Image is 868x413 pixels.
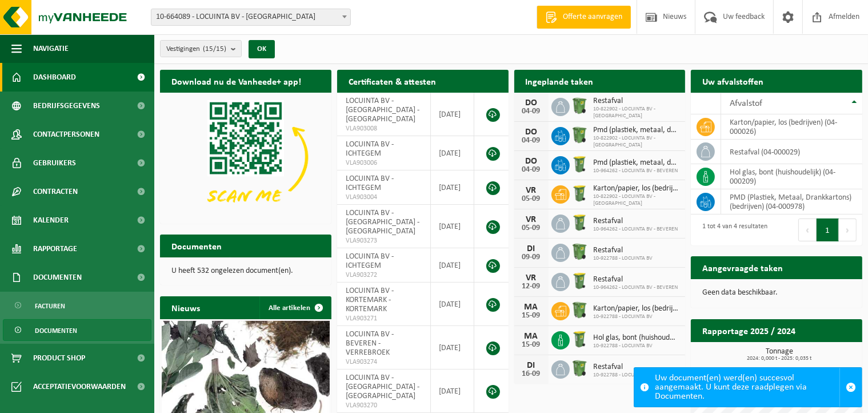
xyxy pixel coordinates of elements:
[520,215,543,224] div: VR
[721,189,862,215] td: PMD (Plastiek, Metaal, Drankkartons) (bedrijven) (04-000978)
[346,401,422,410] span: VLA903270
[520,303,543,312] div: MA
[431,93,475,136] td: [DATE]
[33,92,100,120] span: Bedrijfsgegevens
[798,219,817,241] button: Previous
[570,125,589,145] img: WB-0370-HPE-GN-50
[594,343,680,350] span: 10-922788 - LOCUINTA BV
[514,70,605,92] h2: Ingeplande taken
[431,170,475,205] td: [DATE]
[346,140,394,158] span: LOCUINTA BV - ICHTEGEM
[594,226,678,233] span: 10-964262 - LOCUINTA BV - BEVEREN
[691,319,807,341] h2: Rapportage 2025 / 2024
[33,120,99,149] span: Contactpersonen
[33,235,77,263] span: Rapportage
[346,287,394,313] span: LOCUINTA BV - KORTEMARK - KORTEMARK
[570,329,589,349] img: WB-0240-HPE-GN-50
[203,45,226,53] count: (15/15)
[721,140,862,164] td: restafval (04-000029)
[520,128,543,137] div: DO
[730,99,762,108] span: Afvalstof
[35,320,77,341] span: Documenten
[171,267,320,275] p: U heeft 532 ongelezen document(en).
[594,184,680,193] span: Karton/papier, los (bedrijven)
[594,372,653,379] span: 10-922788 - LOCUINTA BV
[520,332,543,341] div: MA
[431,370,475,413] td: [DATE]
[721,164,862,189] td: hol glas, bont (huishoudelijk) (04-000209)
[33,63,76,92] span: Dashboard
[346,271,422,280] span: VLA903272
[33,372,126,401] span: Acceptatievoorwaarden
[33,177,78,206] span: Contracten
[166,41,226,58] span: Vestigingen
[346,374,419,400] span: LOCUINTA BV - [GEOGRAPHIC_DATA] - [GEOGRAPHIC_DATA]
[655,368,839,407] div: Uw document(en) werd(en) succesvol aangemaakt. U kunt deze raadplegen via Documenten.
[33,263,82,292] span: Documenten
[570,300,589,320] img: WB-0370-HPE-GN-50
[570,184,589,203] img: WB-0240-HPE-GN-50
[431,205,475,248] td: [DATE]
[570,154,589,174] img: WB-0240-HPE-GN-50
[777,341,861,364] a: Bekijk rapportage
[702,289,851,297] p: Geen data beschikbaar.
[520,283,543,291] div: 12-09
[520,361,543,370] div: DI
[346,97,419,124] span: LOCUINTA BV - [GEOGRAPHIC_DATA] - [GEOGRAPHIC_DATA]
[431,248,475,283] td: [DATE]
[520,244,543,253] div: DI
[594,255,653,262] span: 10-922788 - LOCUINTA BV
[431,136,475,170] td: [DATE]
[817,219,839,241] button: 1
[594,363,653,372] span: Restafval
[520,370,543,378] div: 16-09
[594,217,678,226] span: Restafval
[594,333,680,343] span: Hol glas, bont (huishoudelijk)
[520,157,543,166] div: DO
[431,326,475,370] td: [DATE]
[520,273,543,283] div: VR
[594,193,680,207] span: 10-822902 - LOCUINTA BV - [GEOGRAPHIC_DATA]
[3,295,151,316] a: Facturen
[594,284,678,291] span: 10-964262 - LOCUINTA BV - BEVEREN
[697,356,862,362] span: 2024: 0,000 t - 2025: 0,035 t
[160,93,331,221] img: Download de VHEPlus App
[691,70,775,92] h2: Uw afvalstoffen
[594,135,680,149] span: 10-822902 - LOCUINTA BV - [GEOGRAPHIC_DATA]
[594,304,680,313] span: Karton/papier, los (bedrijven)
[594,106,680,120] span: 10-822902 - LOCUINTA BV - [GEOGRAPHIC_DATA]
[537,6,631,29] a: Offerte aanvragen
[346,193,422,202] span: VLA903004
[431,283,475,326] td: [DATE]
[594,313,680,320] span: 10-922788 - LOCUINTA BV
[520,312,543,320] div: 15-09
[160,296,211,319] h2: Nieuws
[594,246,653,255] span: Restafval
[520,137,543,145] div: 04-09
[520,166,543,174] div: 04-09
[160,70,313,92] h2: Download nu de Vanheede+ app!
[594,275,678,284] span: Restafval
[35,295,65,317] span: Facturen
[520,98,543,108] div: DO
[346,209,419,236] span: LOCUINTA BV - [GEOGRAPHIC_DATA] - [GEOGRAPHIC_DATA]
[151,9,350,25] span: 10-664089 - LOCUINTA BV - ROESELARE
[33,149,76,177] span: Gebruikers
[346,358,422,367] span: VLA903274
[249,40,275,58] button: OK
[346,158,422,168] span: VLA903006
[3,319,151,341] a: Documenten
[570,242,589,261] img: WB-0370-HPE-GN-50
[697,217,767,243] div: 1 tot 4 van 4 resultaten
[594,158,680,168] span: Pmd (plastiek, metaal, drankkartons) (bedrijven)
[570,359,589,378] img: WB-0370-HPE-GN-50
[721,114,862,140] td: karton/papier, los (bedrijven) (04-000026)
[691,256,794,279] h2: Aangevraagde taken
[520,341,543,349] div: 15-09
[520,253,543,261] div: 09-09
[337,70,447,92] h2: Certificaten & attesten
[160,235,233,257] h2: Documenten
[346,174,394,192] span: LOCUINTA BV - ICHTEGEM
[259,296,330,319] a: Alle artikelen
[346,236,422,245] span: VLA903273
